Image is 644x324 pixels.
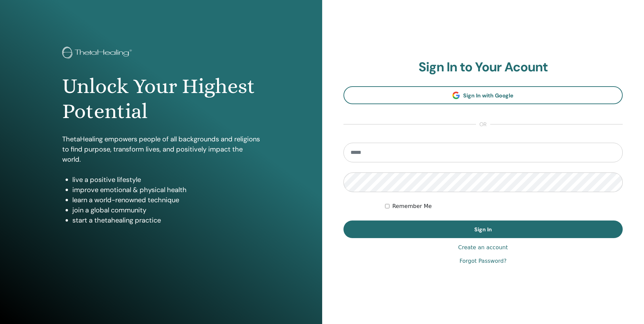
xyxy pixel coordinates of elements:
a: Forgot Password? [459,257,506,265]
h2: Sign In to Your Acount [343,60,623,75]
button: Sign In [343,221,623,238]
p: ThetaHealing empowers people of all backgrounds and religions to find purpose, transform lives, a... [62,134,260,164]
div: Keep me authenticated indefinitely or until I manually logout [385,202,623,210]
li: learn a world-renowned technique [72,195,260,205]
span: Sign In with Google [463,92,514,99]
li: start a thetahealing practice [72,215,260,225]
span: Sign In [474,226,492,233]
span: or [476,120,490,129]
a: Sign In with Google [343,86,623,104]
label: Remember Me [392,202,432,210]
li: join a global community [72,205,260,215]
a: Create an account [458,244,508,252]
li: live a positive lifestyle [72,175,260,185]
li: improve emotional & physical health [72,185,260,195]
h1: Unlock Your Highest Potential [62,74,260,124]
